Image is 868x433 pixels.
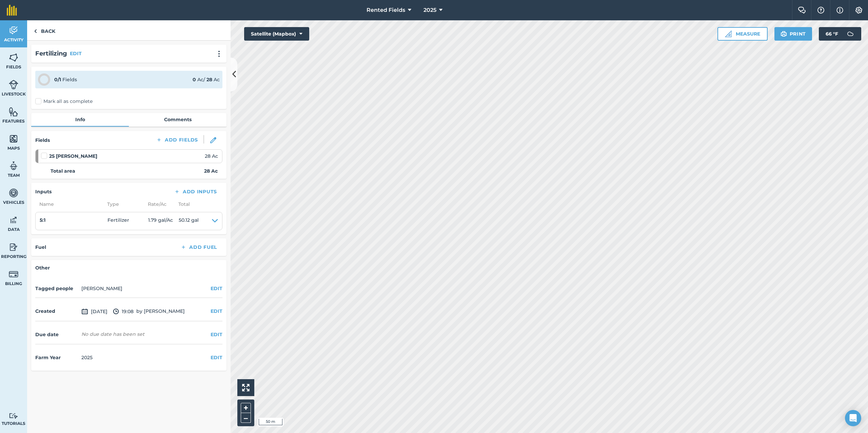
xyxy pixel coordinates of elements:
[175,242,222,252] button: Add Fuel
[845,410,861,426] div: Open Intercom Messenger
[9,242,18,252] img: svg+xml;base64,PD94bWwgdmVyc2lvbj0iMS4wIiBlbmNvZGluZz0idXRmLTgiPz4KPCEtLSBHZW5lcmF0b3I6IEFkb2JlIE...
[81,307,107,316] span: [DATE]
[81,307,88,316] img: svg+xml;base64,PD94bWwgdmVyc2lvbj0iMS4wIiBlbmNvZGluZz0idXRmLTgiPz4KPCEtLSBHZW5lcmF0b3I6IEFkb2JlIE...
[107,216,148,226] span: Fertilizer
[35,331,79,338] h4: Due date
[9,269,18,279] img: svg+xml;base64,PD94bWwgdmVyc2lvbj0iMS4wIiBlbmNvZGluZz0idXRmLTgiPz4KPCEtLSBHZW5lcmF0b3I6IEFkb2JlIE...
[35,188,52,195] h4: Inputs
[855,7,863,14] img: A cog icon
[35,354,79,361] h4: Farm Year
[49,152,97,160] strong: 25 [PERSON_NAME]
[9,80,18,90] img: svg+xml;base64,PD94bWwgdmVyc2lvbj0iMS4wIiBlbmNvZGluZz0idXRmLTgiPz4KPCEtLSBHZW5lcmF0b3I6IEFkb2JlIE...
[817,7,825,14] img: A question mark icon
[7,5,17,16] img: fieldmargin Logo
[35,264,222,272] h4: Other
[206,77,212,83] strong: 28
[179,216,199,226] span: 50.12 gal
[113,307,134,316] span: 19:08
[81,331,144,338] div: No due date has been set
[151,135,203,145] button: Add Fields
[210,137,216,143] img: svg+xml;base64,PHN2ZyB3aWR0aD0iMTgiIGhlaWdodD0iMTgiIHZpZXdCb3g9IjAgMCAxOCAxOCIgZmlsbD0ibm9uZSIgeG...
[148,216,179,226] span: 1.79 gal / Ac
[35,49,67,59] h2: Fertilizing
[241,413,251,423] button: –
[54,77,61,83] strong: 0 / 1
[819,27,861,41] button: 66 °F
[9,161,18,171] img: svg+xml;base64,PD94bWwgdmVyc2lvbj0iMS4wIiBlbmNvZGluZz0idXRmLTgiPz4KPCEtLSBHZW5lcmF0b3I6IEFkb2JlIE...
[35,200,103,208] span: Name
[40,216,218,226] summary: 5:1Fertilizer1.79 gal/Ac50.12 gal
[205,152,218,160] span: 28 Ac
[9,107,18,117] img: svg+xml;base64,PHN2ZyB4bWxucz0iaHR0cDovL3d3dy53My5vcmcvMjAwMC9zdmciIHdpZHRoPSI1NiIgaGVpZ2h0PSI2MC...
[54,76,77,83] div: Fields
[423,6,436,14] span: 2025
[844,27,857,41] img: svg+xml;base64,PD94bWwgdmVyc2lvbj0iMS4wIiBlbmNvZGluZz0idXRmLTgiPz4KPCEtLSBHZW5lcmF0b3I6IEFkb2JlIE...
[35,307,79,315] h4: Created
[725,30,732,37] img: Ruler icon
[781,30,787,38] img: svg+xml;base64,PHN2ZyB4bWxucz0iaHR0cDovL3d3dy53My5vcmcvMjAwMC9zdmciIHdpZHRoPSIxOSIgaGVpZ2h0PSIyNC...
[193,77,196,83] strong: 0
[9,413,18,419] img: svg+xml;base64,PD94bWwgdmVyc2lvbj0iMS4wIiBlbmNvZGluZz0idXRmLTgiPz4KPCEtLSBHZW5lcmF0b3I6IEFkb2JlIE...
[244,27,309,41] button: Satellite (Mapbox)
[9,215,18,225] img: svg+xml;base64,PD94bWwgdmVyc2lvbj0iMS4wIiBlbmNvZGluZz0idXRmLTgiPz4KPCEtLSBHZW5lcmF0b3I6IEFkb2JlIE...
[35,98,93,105] label: Mark all as complete
[129,113,226,126] a: Comments
[242,384,250,391] img: Four arrows, one pointing top left, one top right, one bottom right and the last bottom left
[31,113,129,126] a: Info
[81,285,122,292] li: [PERSON_NAME]
[367,6,405,14] span: Rented Fields
[9,188,18,198] img: svg+xml;base64,PD94bWwgdmVyc2lvbj0iMS4wIiBlbmNvZGluZz0idXRmLTgiPz4KPCEtLSBHZW5lcmF0b3I6IEFkb2JlIE...
[81,354,93,361] div: 2025
[241,403,251,413] button: +
[798,7,806,14] img: Two speech bubbles overlapping with the left bubble in the forefront
[717,27,768,41] button: Measure
[27,20,62,40] a: Back
[174,200,190,208] span: Total
[836,6,843,14] img: svg+xml;base64,PHN2ZyB4bWxucz0iaHR0cDovL3d3dy53My5vcmcvMjAwMC9zdmciIHdpZHRoPSIxNyIgaGVpZ2h0PSIxNy...
[35,302,222,321] div: by [PERSON_NAME]
[211,285,222,292] button: EDIT
[211,307,222,315] button: EDIT
[211,354,222,361] button: EDIT
[35,243,46,251] h4: Fuel
[34,27,37,35] img: svg+xml;base64,PHN2ZyB4bWxucz0iaHR0cDovL3d3dy53My5vcmcvMjAwMC9zdmciIHdpZHRoPSI5IiBoZWlnaHQ9IjI0Ii...
[211,331,222,338] button: EDIT
[35,136,50,144] h4: Fields
[9,52,18,63] img: svg+xml;base64,PHN2ZyB4bWxucz0iaHR0cDovL3d3dy53My5vcmcvMjAwMC9zdmciIHdpZHRoPSI1NiIgaGVpZ2h0PSI2MC...
[774,27,812,41] button: Print
[169,187,222,196] button: Add Inputs
[70,50,82,57] button: EDIT
[215,50,223,57] img: svg+xml;base64,PHN2ZyB4bWxucz0iaHR0cDovL3d3dy53My5vcmcvMjAwMC9zdmciIHdpZHRoPSIyMCIgaGVpZ2h0PSIyNC...
[193,76,220,83] div: Ac / Ac
[826,27,838,41] span: 66 ° F
[204,167,218,175] strong: 28 Ac
[103,200,144,208] span: Type
[51,167,75,175] strong: Total area
[9,25,18,36] img: svg+xml;base64,PD94bWwgdmVyc2lvbj0iMS4wIiBlbmNvZGluZz0idXRmLTgiPz4KPCEtLSBHZW5lcmF0b3I6IEFkb2JlIE...
[113,307,119,316] img: svg+xml;base64,PD94bWwgdmVyc2lvbj0iMS4wIiBlbmNvZGluZz0idXRmLTgiPz4KPCEtLSBHZW5lcmF0b3I6IEFkb2JlIE...
[144,200,174,208] span: Rate/ Ac
[40,216,107,224] h4: 5:1
[9,134,18,144] img: svg+xml;base64,PHN2ZyB4bWxucz0iaHR0cDovL3d3dy53My5vcmcvMjAwMC9zdmciIHdpZHRoPSI1NiIgaGVpZ2h0PSI2MC...
[35,285,79,292] h4: Tagged people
